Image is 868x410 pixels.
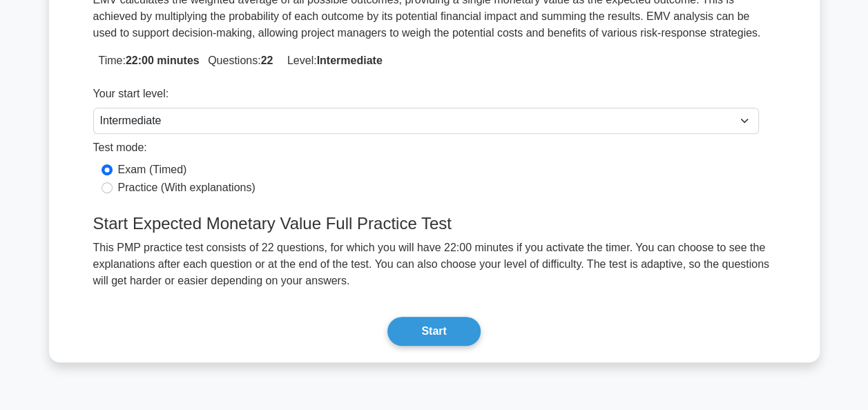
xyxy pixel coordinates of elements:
span: Questions: [202,55,273,66]
strong: 22:00 minutes [126,55,200,66]
strong: Intermediate [317,55,383,66]
label: Practice (With explanations) [118,179,255,196]
span: Level: [282,55,383,66]
p: This PMP practice test consists of 22 questions, for which you will have 22:00 minutes if you act... [85,240,784,289]
label: Exam (Timed) [118,162,187,178]
div: Test mode: [93,139,759,162]
p: Time: [93,52,775,69]
h4: Start Expected Monetary Value Full Practice Test [85,214,784,234]
strong: 22 [261,55,273,66]
button: Start [387,317,480,346]
div: Your start level: [93,86,759,108]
